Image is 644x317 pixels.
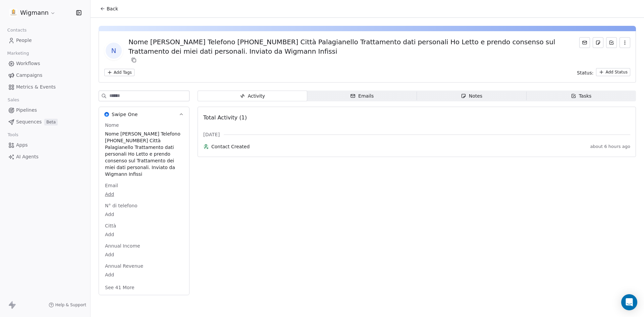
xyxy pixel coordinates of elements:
[104,263,145,269] span: Annual Revenue
[571,93,592,100] div: Tasks
[16,60,40,67] span: Workflows
[20,8,49,17] span: Wigmann
[104,69,135,76] button: Add Tags
[49,302,86,308] a: Help & Support
[5,105,85,116] a: Pipelines
[99,122,189,295] div: Swipe OneSwipe One
[5,140,85,151] a: Apps
[104,182,119,189] span: Email
[105,231,183,238] span: Add
[5,151,85,162] a: AI Agents
[104,112,109,117] img: Swipe One
[107,5,118,12] span: Back
[211,143,588,150] span: Contact Created
[461,93,482,100] div: Notes
[96,3,122,15] button: Back
[104,202,139,209] span: N° di telefono
[5,130,21,140] span: Tools
[621,294,637,310] div: Open Intercom Messenger
[105,191,183,198] span: Add
[5,35,85,46] a: People
[104,243,142,249] span: Annual Income
[9,9,17,17] img: 1630668995401.jpeg
[16,84,56,91] span: Metrics & Events
[99,107,189,122] button: Swipe OneSwipe One
[4,25,30,35] span: Contacts
[16,72,42,79] span: Campaigns
[44,119,58,125] span: Beta
[16,153,39,160] span: AI Agents
[577,69,593,76] span: Status:
[112,111,138,118] span: Swipe One
[5,58,85,69] a: Workflows
[16,142,28,149] span: Apps
[4,48,32,58] span: Marketing
[5,116,85,127] a: SequencesBeta
[590,144,630,149] span: about 6 hours ago
[16,37,32,44] span: People
[105,211,183,218] span: Add
[5,70,85,81] a: Campaigns
[128,37,579,56] div: Nome [PERSON_NAME] Telefono [PHONE_NUMBER] Città Palagianello Trattamento dati personali Ho Letto...
[55,302,86,308] span: Help & Support
[16,118,42,125] span: Sequences
[106,43,122,59] span: N
[105,271,183,278] span: Add
[5,82,85,93] a: Metrics & Events
[203,131,220,138] span: [DATE]
[105,130,183,177] span: Nome [PERSON_NAME] Telefono [PHONE_NUMBER] Città Palagianello Trattamento dati personali Ho Letto...
[104,222,117,229] span: Città
[104,122,120,128] span: Nome
[8,7,57,18] button: Wigmann
[16,107,37,114] span: Pipelines
[350,93,374,100] div: Emails
[203,114,247,121] span: Total Activity (1)
[596,68,630,76] button: Add Status
[101,281,139,294] button: See 41 More
[5,95,22,105] span: Sales
[105,251,183,258] span: Add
